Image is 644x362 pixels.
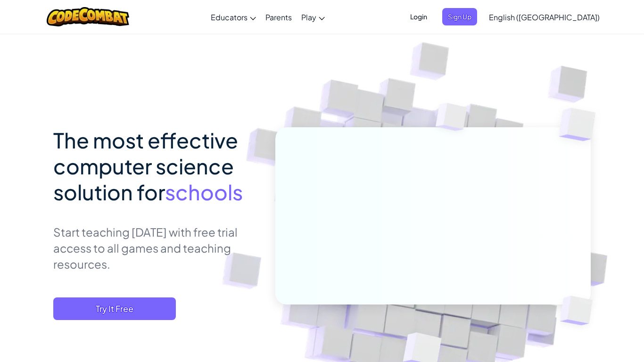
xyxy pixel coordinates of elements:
img: Overlap cubes [540,85,622,165]
button: Login [405,8,433,25]
a: English ([GEOGRAPHIC_DATA]) [484,4,604,30]
span: schools [165,179,243,205]
a: Play [297,4,330,30]
a: Educators [206,4,261,30]
button: Sign Up [442,8,477,25]
img: CodeCombat logo [47,7,129,26]
span: The most effective computer science solution for [53,127,238,205]
p: Start teaching [DATE] with free trial access to all games and teaching resources. [53,224,261,272]
a: Parents [261,4,297,30]
span: Educators [211,12,248,22]
button: Try It Free [53,297,176,320]
span: Play [301,12,316,22]
img: Overlap cubes [545,276,615,345]
span: English ([GEOGRAPHIC_DATA]) [489,12,600,22]
img: Overlap cubes [418,84,486,155]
